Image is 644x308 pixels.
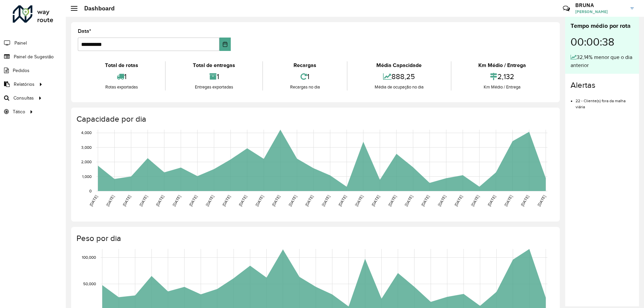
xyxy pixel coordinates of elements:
text: 100,000 [82,255,96,260]
text: [DATE] [437,194,447,207]
text: [DATE] [271,194,281,207]
text: [DATE] [337,194,347,207]
text: [DATE] [503,194,513,207]
text: [DATE] [122,194,131,207]
div: 00:00:38 [571,30,634,53]
text: [DATE] [288,194,298,207]
h3: BRUNA [575,2,626,8]
div: Total de rotas [79,61,163,69]
span: Consultas [13,95,34,102]
text: [DATE] [89,194,98,207]
text: 50,000 [83,282,96,286]
div: 1 [167,69,260,84]
div: 1 [79,69,163,84]
button: Choose Date [219,38,231,51]
text: [DATE] [188,194,198,207]
span: Painel [14,40,27,47]
text: [DATE] [238,194,248,207]
text: [DATE] [387,194,397,207]
text: [DATE] [354,194,364,207]
h4: Peso por dia [76,234,553,243]
text: 2,000 [81,160,92,164]
text: 4,000 [81,131,92,135]
span: Painel de Sugestão [14,53,54,60]
text: [DATE] [139,194,148,207]
text: [DATE] [321,194,331,207]
div: 2,132 [453,69,551,84]
div: Recargas [265,61,345,69]
div: Rotas exportadas [79,84,163,90]
text: [DATE] [520,194,530,207]
text: [DATE] [304,194,314,207]
div: Km Médio / Entrega [453,84,551,90]
text: [DATE] [105,194,115,207]
span: Relatórios [14,81,35,88]
h4: Capacidade por dia [76,114,553,124]
div: Km Médio / Entrega [453,61,551,69]
div: Média Capacidade [349,61,449,69]
text: [DATE] [470,194,480,207]
div: Tempo médio por rota [571,21,634,30]
span: Pedidos [13,67,30,74]
span: [PERSON_NAME] [575,9,626,15]
div: Recargas no dia [265,84,345,90]
div: 1 [265,69,345,84]
div: 888,25 [349,69,449,84]
a: Contato Rápido [559,1,574,16]
text: [DATE] [172,194,181,207]
div: Entregas exportadas [167,84,260,90]
text: 3,000 [81,145,92,149]
text: [DATE] [205,194,215,207]
text: [DATE] [155,194,165,207]
text: [DATE] [221,194,231,207]
li: 22 - Cliente(s) fora da malha viária [576,93,634,110]
h2: Dashboard [77,5,115,12]
div: Total de entregas [167,61,260,69]
text: 0 [89,189,92,193]
text: [DATE] [404,194,414,207]
span: Tático [13,108,25,115]
label: Data [78,27,91,35]
text: [DATE] [487,194,496,207]
text: 1,000 [82,174,92,179]
text: [DATE] [453,194,463,207]
h4: Alertas [571,80,634,90]
text: [DATE] [420,194,430,207]
div: 32,14% menor que o dia anterior [571,53,634,69]
text: [DATE] [537,194,546,207]
div: Média de ocupação no dia [349,84,449,90]
text: [DATE] [371,194,380,207]
text: [DATE] [255,194,264,207]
